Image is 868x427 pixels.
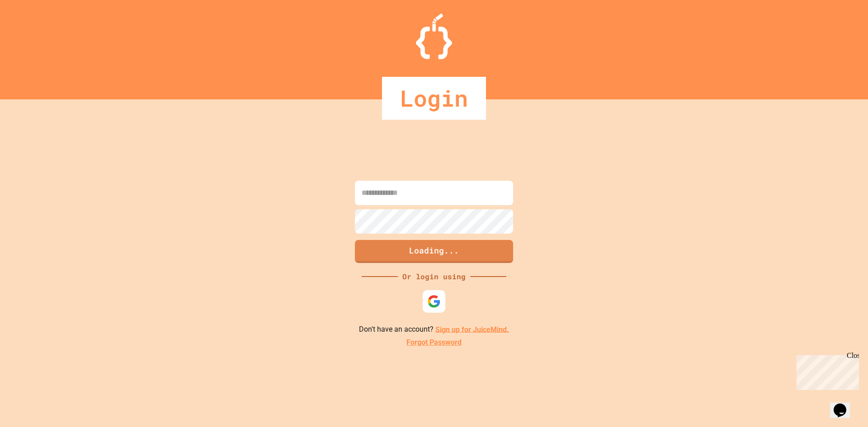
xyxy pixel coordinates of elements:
div: Or login using [398,271,470,282]
div: Login [382,77,486,120]
p: Don't have an account? [359,324,509,335]
iframe: chat widget [793,352,859,390]
a: Sign up for JuiceMind. [435,325,509,333]
iframe: chat widget [830,391,859,418]
button: Loading... [355,240,513,263]
img: google-icon.svg [427,295,441,308]
a: Forgot Password [406,337,462,348]
div: Chat with us now!Close [4,4,62,57]
img: Logo.svg [416,14,452,59]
